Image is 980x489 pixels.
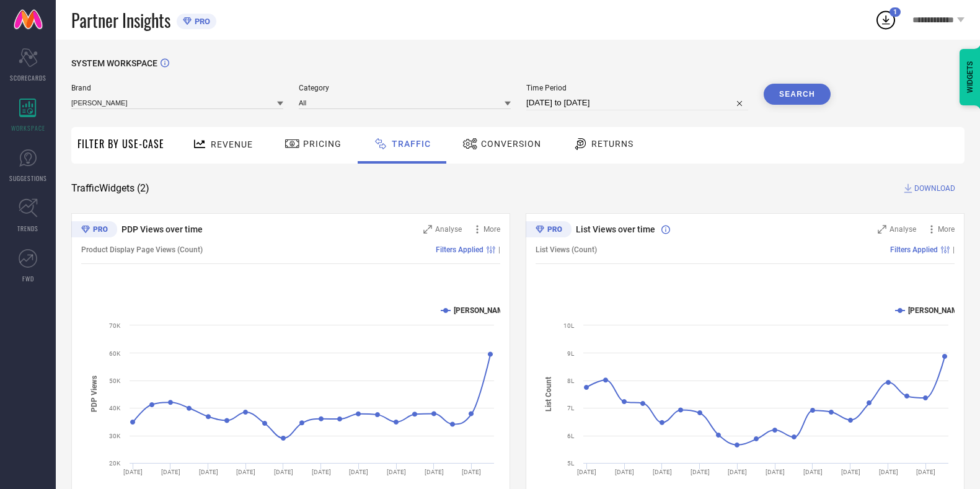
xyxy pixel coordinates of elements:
[544,377,553,412] tspan: List Count
[121,224,203,234] span: PDP Views over time
[9,174,47,183] span: SUGGESTIONS
[938,225,955,234] span: More
[878,225,886,234] svg: Zoom
[914,182,955,195] span: DOWNLOAD
[526,84,748,92] span: Time Period
[691,469,710,475] text: [DATE]
[653,469,672,475] text: [DATE]
[22,274,34,283] span: FWD
[312,469,331,475] text: [DATE]
[435,225,462,234] span: Analyse
[192,17,210,26] span: PRO
[387,469,406,475] text: [DATE]
[766,469,785,475] text: [DATE]
[879,469,898,475] text: [DATE]
[77,136,164,151] span: Filter By Use-Case
[483,225,500,234] span: More
[890,245,938,254] span: Filters Applied
[236,469,255,475] text: [DATE]
[123,469,143,475] text: [DATE]
[161,469,180,475] text: [DATE]
[591,139,633,149] span: Returns
[526,221,572,240] div: Premium
[11,123,45,133] span: WORKSPACE
[803,469,823,475] text: [DATE]
[462,469,481,475] text: [DATE]
[423,225,432,234] svg: Zoom
[764,84,831,105] button: Search
[567,350,575,357] text: 9L
[526,95,748,110] input: Select time period
[109,433,121,439] text: 30K
[576,224,655,234] span: List Views over time
[71,84,283,92] span: Brand
[90,376,99,412] tspan: PDP Views
[615,469,634,475] text: [DATE]
[567,460,575,467] text: 5L
[481,139,541,149] span: Conversion
[841,469,860,475] text: [DATE]
[392,139,431,149] span: Traffic
[454,306,510,315] text: [PERSON_NAME]
[299,84,511,92] span: Category
[303,139,342,149] span: Pricing
[567,433,575,439] text: 6L
[109,460,121,467] text: 20K
[81,245,203,254] span: Product Display Page Views (Count)
[109,405,121,412] text: 40K
[577,469,596,475] text: [DATE]
[563,322,575,329] text: 10L
[875,9,897,31] div: Open download list
[71,182,149,195] span: Traffic Widgets ( 2 )
[71,221,117,240] div: Premium
[71,7,170,33] span: Partner Insights
[274,469,293,475] text: [DATE]
[890,225,916,234] span: Analyse
[211,139,253,149] span: Revenue
[436,245,483,254] span: Filters Applied
[728,469,747,475] text: [DATE]
[536,245,597,254] span: List Views (Count)
[71,58,157,68] span: SYSTEM WORKSPACE
[567,405,575,412] text: 7L
[109,322,121,329] text: 70K
[916,469,935,475] text: [DATE]
[109,350,121,357] text: 60K
[567,377,575,384] text: 8L
[349,469,368,475] text: [DATE]
[893,8,897,16] span: 1
[109,377,121,384] text: 50K
[908,306,965,315] text: [PERSON_NAME]
[17,224,38,233] span: TRENDS
[953,245,955,254] span: |
[10,73,46,82] span: SCORECARDS
[199,469,218,475] text: [DATE]
[425,469,444,475] text: [DATE]
[498,245,500,254] span: |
